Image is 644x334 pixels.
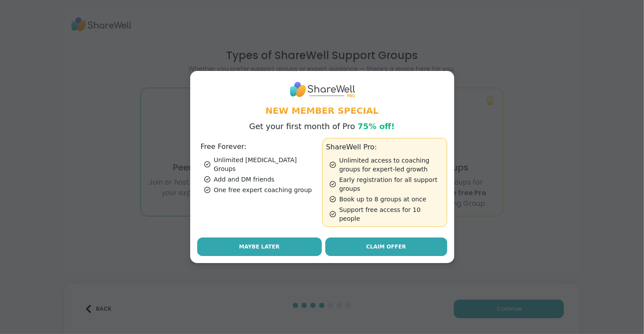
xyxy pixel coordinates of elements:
button: Maybe Later [197,238,322,256]
div: Add and DM friends [204,175,319,184]
h3: ShareWell Pro: [326,142,443,152]
span: Claim Offer [366,243,406,251]
div: Unlimited access to coaching groups for expert-led growth [330,156,443,174]
div: Early registration for all support groups [330,175,443,193]
h1: New Member Special [197,104,447,117]
a: Claim Offer [325,238,447,256]
img: ShareWell Logo [289,78,355,100]
div: Unlimited [MEDICAL_DATA] Groups [204,156,319,173]
div: Book up to 8 groups at once [330,195,443,204]
span: 75% off! [357,122,395,131]
div: Support free access for 10 people [330,205,443,223]
span: Maybe Later [239,243,280,251]
div: One free expert coaching group [204,186,319,194]
p: Get your first month of Pro [249,120,395,133]
h3: Free Forever: [201,141,319,152]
